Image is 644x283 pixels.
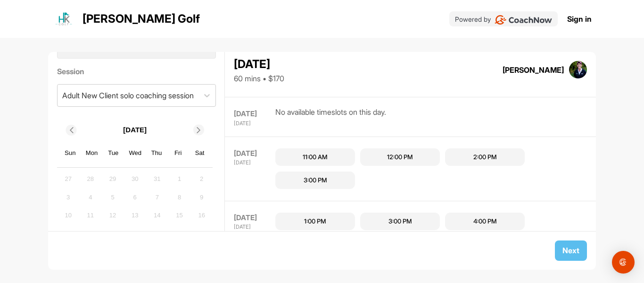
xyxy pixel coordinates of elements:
div: Mon [86,147,98,159]
div: Not available Sunday, August 17th, 2025 [61,227,75,241]
div: 2:00 PM [473,153,497,162]
div: Not available Friday, August 8th, 2025 [173,190,187,204]
div: Not available Tuesday, July 29th, 2025 [106,172,120,186]
div: 3:00 PM [388,217,412,226]
img: CoachNow [495,15,553,25]
p: [PERSON_NAME] Golf [83,10,200,27]
div: 11:00 AM [303,153,328,162]
div: Not available Wednesday, July 30th, 2025 [128,172,142,186]
div: Not available Friday, August 15th, 2025 [173,208,187,223]
div: Not available Saturday, August 2nd, 2025 [195,172,209,186]
a: Sign in [567,13,592,25]
div: Wed [129,147,141,159]
div: [DATE] [234,56,284,73]
div: Not available Wednesday, August 13th, 2025 [128,208,142,223]
div: month 2025-08 [60,171,210,279]
div: Not available Friday, August 22nd, 2025 [173,227,187,241]
div: Not available Sunday, July 27th, 2025 [61,172,75,186]
div: Not available Tuesday, August 19th, 2025 [106,227,120,241]
div: Not available Sunday, August 10th, 2025 [61,208,75,223]
div: Not available Thursday, August 14th, 2025 [150,208,164,223]
div: Sun [64,147,76,159]
p: [DATE] [123,125,147,136]
div: [DATE] [234,223,273,231]
div: Not available Thursday, August 7th, 2025 [150,190,164,204]
div: 4:00 PM [473,217,497,226]
div: Not available Thursday, July 31st, 2025 [150,172,164,186]
div: Not available Thursday, August 21st, 2025 [150,227,164,241]
div: 3:00 PM [304,176,327,185]
div: No available timeslots on this day. [275,106,386,128]
div: Not available Monday, August 11th, 2025 [83,208,98,223]
div: Not available Tuesday, August 5th, 2025 [106,190,120,204]
div: Not available Sunday, August 3rd, 2025 [61,190,75,204]
div: Tue [107,147,120,159]
div: Adult New Client solo coaching session [62,90,194,101]
div: Not available Monday, August 4th, 2025 [83,190,98,204]
div: Not available Saturday, August 9th, 2025 [195,190,209,204]
p: Powered by [455,14,491,24]
div: [DATE] [234,159,273,167]
div: Not available Saturday, August 16th, 2025 [195,208,209,223]
div: Open Intercom Messenger [612,251,635,274]
img: logo [52,8,75,30]
div: [DATE] [234,213,273,223]
div: 60 mins • $170 [234,73,284,84]
div: Not available Tuesday, August 12th, 2025 [106,208,120,223]
div: Not available Monday, July 28th, 2025 [83,172,98,186]
div: [DATE] [234,148,273,159]
div: Not available Saturday, August 23rd, 2025 [195,227,209,241]
div: Not available Friday, August 1st, 2025 [173,172,187,186]
div: [PERSON_NAME] [503,64,564,76]
label: Session [57,66,216,77]
img: square_3a637bf1812625bbe0a2dd899ceb9368.jpg [569,61,587,79]
button: Next [555,240,587,261]
div: Thu [150,147,163,159]
div: 1:00 PM [304,217,326,226]
div: [DATE] [234,109,273,120]
div: 12:00 PM [387,153,413,162]
div: Fri [172,147,184,159]
div: Not available Wednesday, August 6th, 2025 [128,190,142,204]
div: Sat [194,147,206,159]
div: Not available Wednesday, August 20th, 2025 [128,227,142,241]
div: [DATE] [234,120,273,128]
div: Not available Monday, August 18th, 2025 [83,227,98,241]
